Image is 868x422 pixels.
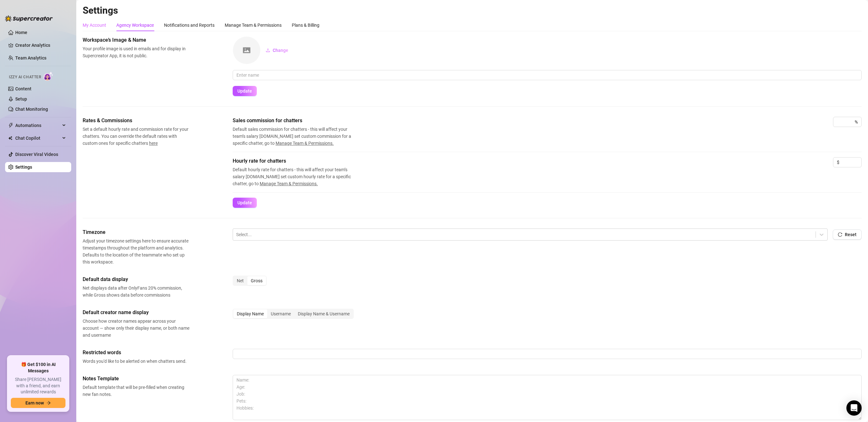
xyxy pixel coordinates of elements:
[233,276,267,286] div: segmented control
[46,401,51,405] span: arrow-right
[233,309,354,319] div: segmented control
[845,232,857,237] span: Reset
[292,22,319,29] div: Plans & Billing
[260,181,318,186] span: Manage Team & Permissions.
[233,198,257,208] button: Update
[11,376,65,395] span: Share [PERSON_NAME] with a friend, and earn unlimited rewards
[15,165,32,170] a: Settings
[83,4,862,17] h2: Settings
[237,88,252,94] span: Update
[83,237,189,265] span: Adjust your timezone settings here to ensure accurate timestamps throughout the platform and anal...
[261,45,293,55] button: Change
[83,229,189,236] span: Timezone
[83,375,189,383] span: Notes Template
[233,70,862,80] input: Enter name
[83,285,189,299] span: Net displays data after OnlyFans 20% commission, while Gross shows data before commissions
[15,55,46,60] a: Team Analytics
[276,141,334,146] span: Manage Team & Permissions.
[266,48,270,53] span: upload
[294,309,353,318] div: Display Name & Username
[273,48,288,53] span: Change
[267,309,294,318] div: Username
[233,157,360,165] span: Hourly rate for chatters
[149,141,158,146] span: here
[83,318,189,339] span: Choose how creator names appear across your account — show only their display name, or both name ...
[233,309,267,318] div: Display Name
[233,166,360,187] span: Default hourly rate for chatters - this will affect your team’s salary [DOMAIN_NAME] set custom h...
[225,22,282,29] div: Manage Team & Permissions
[44,72,53,81] img: AI Chatter
[15,133,60,143] span: Chat Copilot
[83,117,189,124] span: Rates & Commissions
[15,86,31,91] a: Content
[15,96,27,102] a: Setup
[83,276,189,283] span: Default data display
[83,126,189,147] span: Set a default hourly rate and commission rate for your chatters. You can override the default rat...
[5,15,53,22] img: logo-BBDzfeDw.svg
[8,136,12,140] img: Chat Copilot
[233,276,247,285] div: Net
[15,40,66,50] a: Creator Analytics
[116,22,154,29] div: Agency Workspace
[11,362,65,374] span: 🎁 Get $100 in AI Messages
[233,86,257,96] button: Update
[838,232,842,237] span: reload
[247,276,266,285] div: Gross
[833,229,862,240] button: Reset
[83,349,189,356] span: Restricted words
[164,22,215,29] div: Notifications and Reports
[25,400,44,405] span: Earn now
[233,126,360,147] span: Default sales commission for chatters - this will affect your team’s salary [DOMAIN_NAME] set cus...
[15,152,58,157] a: Discover Viral Videos
[83,22,106,29] div: My Account
[846,400,862,416] div: Open Intercom Messenger
[233,37,260,64] img: square-placeholder.png
[233,117,360,124] span: Sales commission for chatters
[11,398,65,408] button: Earn nowarrow-right
[83,45,189,59] span: Your profile image is used in emails and for display in Supercreator App, it is not public.
[8,123,13,128] span: thunderbolt
[237,200,252,205] span: Update
[83,309,189,316] span: Default creator name display
[15,30,27,35] a: Home
[83,384,189,398] span: Default template that will be pre-filled when creating new fan notes.
[83,36,189,44] span: Workspace’s Image & Name
[15,107,48,112] a: Chat Monitoring
[9,74,41,80] span: Izzy AI Chatter
[15,120,60,130] span: Automations
[83,358,189,365] span: Words you'd like to be alerted on when chatters send.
